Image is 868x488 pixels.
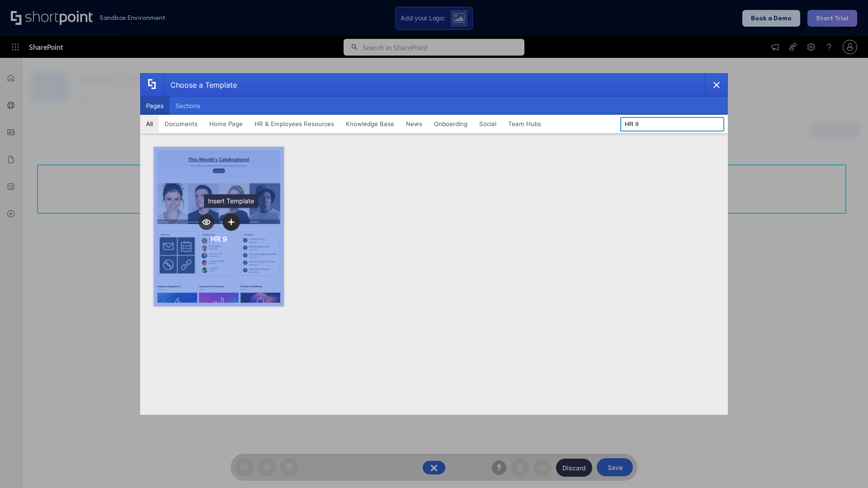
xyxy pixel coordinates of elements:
[211,235,227,244] div: HR 9
[428,115,473,133] button: Onboarding
[400,115,428,133] button: News
[159,115,203,133] button: Documents
[170,97,206,115] button: Sections
[203,115,249,133] button: Home Page
[163,74,237,96] div: Choose a Template
[705,383,868,488] iframe: Chat Widget
[620,117,724,131] input: Search
[249,115,340,133] button: HR & Employees Resources
[140,115,159,133] button: All
[473,115,502,133] button: Social
[140,73,728,415] div: template selector
[140,97,170,115] button: Pages
[340,115,400,133] button: Knowledge Base
[502,115,547,133] button: Team Hubs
